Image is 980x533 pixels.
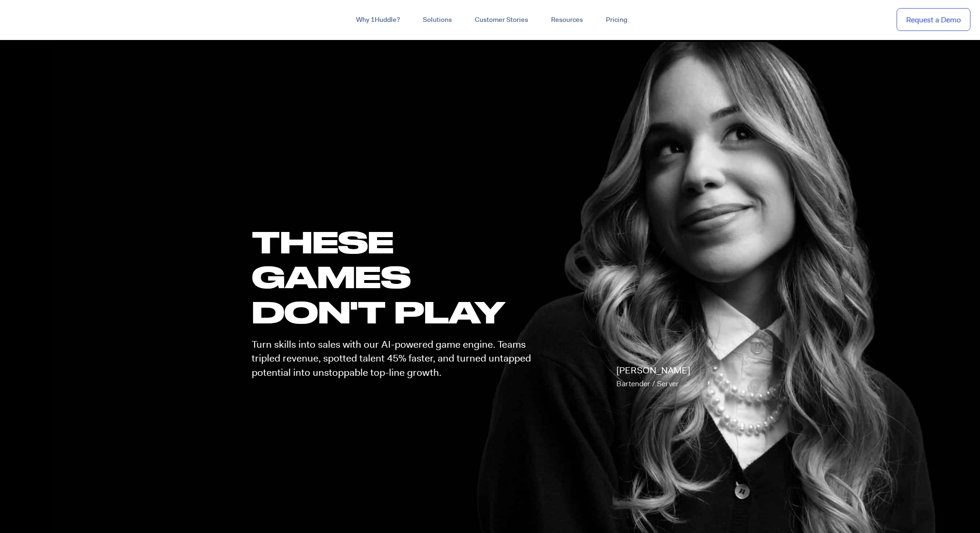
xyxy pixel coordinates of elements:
[345,11,411,29] a: Why 1Huddle?
[594,11,639,29] a: Pricing
[10,10,78,29] img: ...
[252,338,540,380] p: Turn skills into sales with our AI-powered game engine. Teams tripled revenue, spotted talent 45%...
[463,11,540,29] a: Customer Stories
[411,11,463,29] a: Solutions
[897,8,970,31] a: Request a Demo
[616,364,690,391] p: [PERSON_NAME]
[252,224,540,329] h1: these GAMES DON'T PLAY
[616,379,679,389] span: Bartender / Server
[540,11,594,29] a: Resources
